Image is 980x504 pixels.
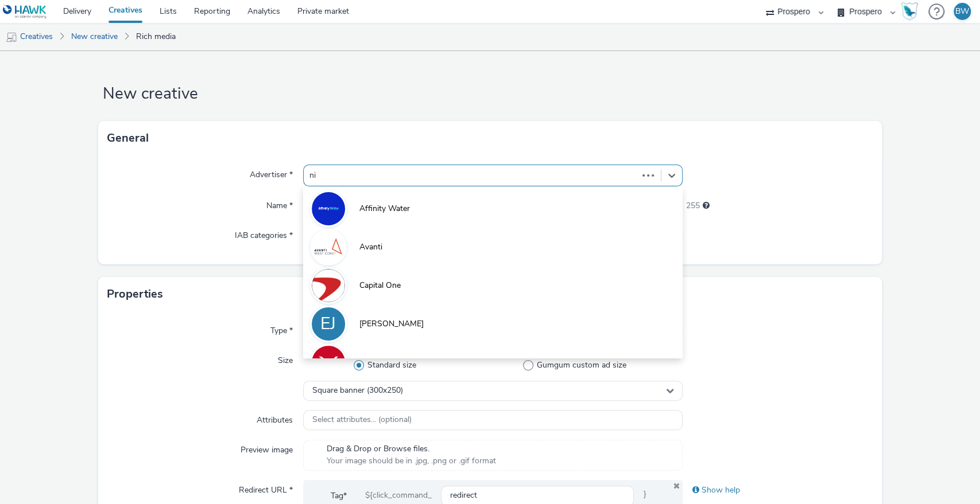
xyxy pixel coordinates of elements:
[107,130,149,147] h3: General
[359,318,424,330] span: [PERSON_NAME]
[6,32,17,43] img: mobile
[234,480,297,496] label: Redirect URL *
[130,23,181,50] a: Rich media
[252,410,297,426] label: Attributes
[359,357,391,368] span: Freenow
[262,196,297,212] label: Name *
[359,280,401,291] span: Capital One
[245,165,297,181] label: Advertiser *
[359,203,410,214] span: Affinity Water
[312,230,345,264] img: Avanti
[685,200,699,212] span: 255
[537,360,626,371] span: Gumgum custom ad size
[65,23,123,50] a: New creative
[273,350,297,366] label: Size
[901,2,918,21] img: Hawk Academy
[236,440,297,456] label: Preview image
[230,225,297,241] label: IAB categories *
[367,360,416,371] span: Standard size
[702,200,709,212] div: Maximum 255 characters
[312,346,345,379] img: Freenow
[327,443,496,455] span: Drag & Drop or Browse files.
[266,321,297,337] label: Type *
[901,2,923,21] a: Hawk Academy
[327,455,496,467] span: Your image should be in .jpg, .png or .gif format
[312,415,412,425] span: Select attributes... (optional)
[98,83,882,105] h1: New creative
[312,386,403,396] span: Square banner (300x250)
[359,241,382,253] span: Avanti
[955,3,969,20] div: BW
[320,308,336,340] div: EJ
[3,5,47,19] img: undefined Logo
[107,286,163,303] h3: Properties
[312,192,345,225] img: Affinity Water
[312,269,345,302] img: Capital One
[683,480,873,501] div: Show help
